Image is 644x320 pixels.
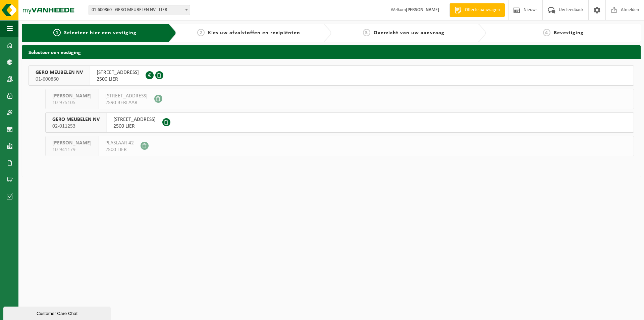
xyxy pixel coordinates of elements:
span: 2500 LIER [105,146,134,153]
span: 2590 BERLAAR [105,99,148,106]
span: 02-011253 [52,123,100,130]
span: 10-941179 [52,146,92,153]
strong: [PERSON_NAME] [406,7,439,12]
span: 10-975105 [52,99,92,106]
span: PLASLAAR 42 [105,140,134,146]
span: GERO MEUBELEN NV [52,116,100,123]
span: 01-600860 - GERO MEUBELEN NV - LIER [89,5,190,15]
span: 1 [53,29,61,36]
button: GERO MEUBELEN NV 01-600860 [STREET_ADDRESS]2500 LIER [29,65,634,86]
span: 2 [197,29,205,36]
span: Offerte aanvragen [463,7,501,13]
span: Kies uw afvalstoffen en recipiënten [208,30,300,36]
span: 3 [363,29,370,36]
iframe: chat widget [3,305,112,320]
span: GERO MEUBELEN NV [36,69,83,76]
span: Overzicht van uw aanvraag [374,30,444,36]
span: [STREET_ADDRESS] [113,116,156,123]
button: GERO MEUBELEN NV 02-011253 [STREET_ADDRESS]2500 LIER [45,112,634,133]
span: [PERSON_NAME] [52,93,92,99]
a: Offerte aanvragen [449,3,505,17]
span: 2500 LIER [97,76,139,83]
span: [STREET_ADDRESS] [105,93,148,99]
span: 2500 LIER [113,123,156,130]
h2: Selecteer een vestiging [22,45,641,58]
span: 01-600860 - GERO MEUBELEN NV - LIER [89,5,190,15]
span: [STREET_ADDRESS] [97,69,139,76]
span: [PERSON_NAME] [52,140,92,146]
span: Bevestiging [554,30,584,36]
span: 4 [543,29,550,36]
span: 01-600860 [36,76,83,83]
span: Selecteer hier een vestiging [64,30,137,36]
